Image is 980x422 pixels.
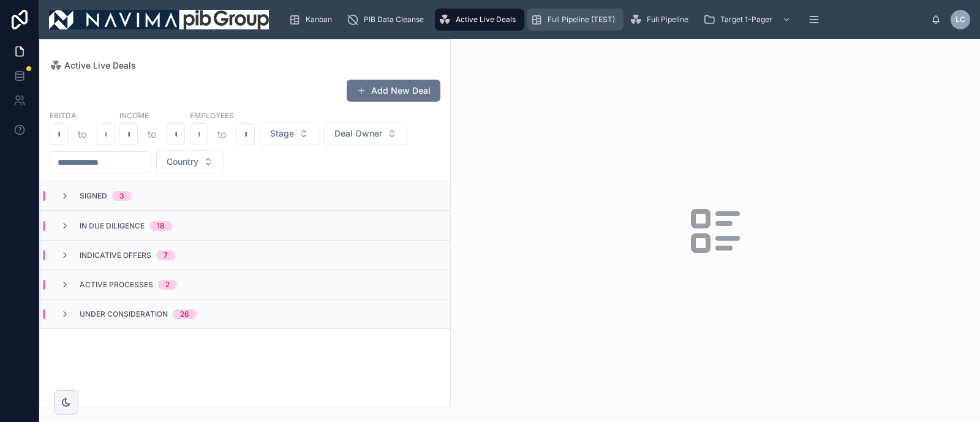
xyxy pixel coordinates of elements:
span: Deal Owner [334,127,382,140]
span: Signed [80,191,107,201]
span: PIB Data Cleanse [364,15,424,24]
img: App logo [49,10,269,29]
p: to [78,127,87,141]
span: LC [956,15,965,24]
div: 3 [119,191,124,201]
span: Active Live Deals [456,15,516,24]
a: Active Live Deals [435,9,524,31]
span: Full Pipeline [647,15,688,24]
a: Kanban [285,9,341,31]
div: scrollable content [279,6,931,33]
button: Select Button [324,122,407,145]
a: Full Pipeline [626,9,697,31]
span: Under Consideration [80,309,168,319]
button: Select Button [156,150,224,173]
span: Full Pipeline (TEST) [548,15,615,24]
a: Target 1-Pager [699,9,797,31]
p: to [148,127,157,141]
a: Active Live Deals [50,59,136,72]
span: Indicative Offers [80,251,151,260]
a: Full Pipeline (TEST) [527,9,624,31]
span: Stage [270,127,294,140]
div: 7 [164,251,168,260]
label: EBITDA [50,110,77,121]
span: Active Live Deals [64,59,136,72]
div: 18 [157,221,165,231]
span: Active Processes [80,280,153,290]
div: 2 [165,280,170,290]
label: Income [119,110,149,121]
button: Add New Deal [347,80,440,102]
span: Target 1-Pager [720,15,772,24]
a: PIB Data Cleanse [343,9,432,31]
div: 26 [180,309,189,319]
button: Select Button [260,122,319,145]
span: Country [167,156,198,168]
label: Employees [190,110,234,121]
span: Kanban [306,15,332,24]
p: to [217,127,227,141]
span: In Due Diligence [80,221,145,231]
